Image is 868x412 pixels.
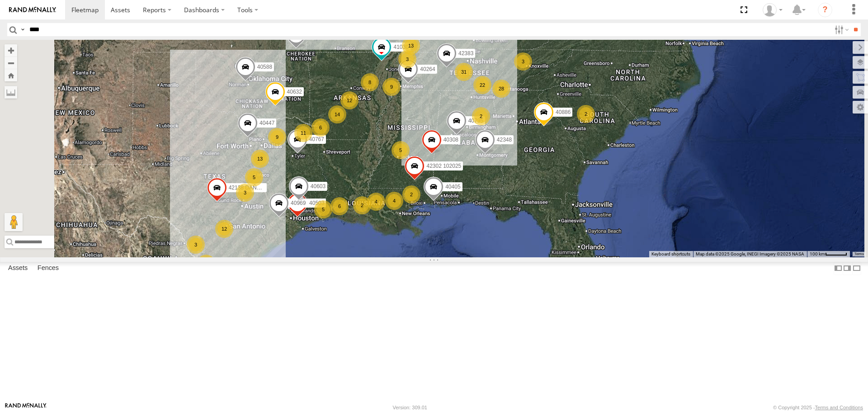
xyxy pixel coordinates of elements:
[5,213,23,231] button: Drag Pegman onto the map to open Street View
[340,91,359,109] div: 12
[314,200,332,218] div: 5
[291,200,306,207] span: 40969
[818,3,832,17] i: ?
[473,76,491,94] div: 22
[187,236,205,254] div: 3
[33,262,63,275] label: Fences
[834,262,843,275] label: Dock Summary Table to the Left
[268,128,286,146] div: 9
[361,73,379,91] div: 8
[9,7,56,13] img: rand-logo.svg
[651,251,690,257] button: Keyboard shortcuts
[831,23,850,36] label: Search Filter Options
[236,184,254,202] div: 3
[696,251,804,256] span: Map data ©2025 Google, INEGI Imagery ©2025 NASA
[215,220,233,238] div: 12
[556,109,571,115] span: 40886
[367,193,385,211] div: 4
[309,200,324,206] span: 40503
[311,118,330,137] div: 6
[393,405,427,410] div: Version: 309.01
[311,183,325,189] span: 40603
[5,69,17,81] button: Zoom Home
[5,403,47,412] a: Visit our Website
[5,57,17,69] button: Zoom out
[259,120,274,127] span: 40447
[5,44,17,57] button: Zoom in
[492,80,510,98] div: 28
[385,192,403,210] div: 4
[4,262,32,275] label: Assets
[328,105,346,123] div: 14
[807,251,850,257] button: Map Scale: 100 km per 45 pixels
[426,163,461,169] span: 42302 102025
[854,252,864,256] a: Terms (opens in new tab)
[353,196,371,214] div: 2
[810,251,825,256] span: 100 km
[382,78,401,96] div: 9
[5,86,17,99] label: Measure
[393,44,408,50] span: 41030
[398,50,416,68] div: 3
[402,185,420,204] div: 2
[577,105,595,123] div: 2
[458,51,473,57] span: 42383
[245,168,263,186] div: 5
[445,184,460,190] span: 40405
[843,262,852,275] label: Dock Summary Table to the Right
[773,405,863,410] div: © Copyright 2025 -
[19,23,26,36] label: Search Query
[402,37,420,55] div: 13
[852,262,861,275] label: Hide Summary Table
[472,107,490,125] div: 2
[309,136,324,142] span: 40767
[294,124,312,142] div: 11
[497,137,512,143] span: 42348
[420,66,435,72] span: 40264
[287,89,302,95] span: 40632
[257,64,272,71] span: 40588
[455,63,473,81] div: 31
[330,197,349,215] div: 6
[514,52,532,71] div: 3
[443,137,458,143] span: 40308
[759,3,786,17] div: Aurora Salinas
[815,405,863,410] a: Terms and Conditions
[251,150,269,168] div: 13
[229,185,269,191] span: 42138 DAÑADO
[392,141,410,159] div: 5
[197,255,215,273] div: 525
[853,101,868,114] label: Map Settings
[468,118,483,124] span: 40795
